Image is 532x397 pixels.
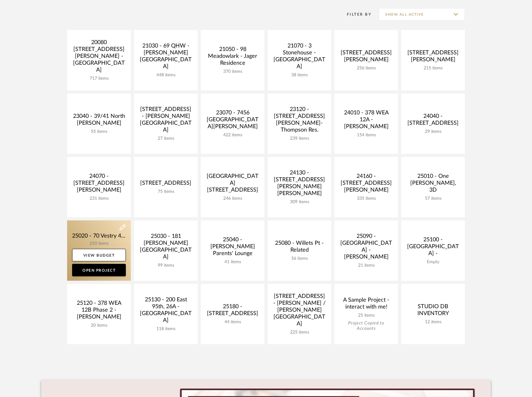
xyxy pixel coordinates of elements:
[206,236,259,259] div: 25040 - [PERSON_NAME] Parents' Lounge
[339,313,393,318] div: 25 items
[406,66,460,71] div: 215 items
[339,321,393,331] div: Project Copied to Accounts
[206,173,259,196] div: [GEOGRAPHIC_DATA][STREET_ADDRESS]
[273,169,326,199] div: 24130 - [STREET_ADDRESS][PERSON_NAME][PERSON_NAME]
[72,300,126,323] div: 25120 - 378 WEA 12B Phase 2 - [PERSON_NAME]
[406,196,460,201] div: 57 items
[406,49,460,66] div: [STREET_ADDRESS][PERSON_NAME]
[139,326,193,332] div: 118 items
[206,109,259,133] div: 23070 - 7456 [GEOGRAPHIC_DATA][PERSON_NAME]
[206,259,259,265] div: 41 items
[139,106,193,136] div: [STREET_ADDRESS] - [PERSON_NAME][GEOGRAPHIC_DATA]
[139,43,193,73] div: 21030 - 69 QHW - [PERSON_NAME][GEOGRAPHIC_DATA]
[72,249,126,261] a: View Budget
[273,199,326,205] div: 309 items
[72,39,126,76] div: 20080 [STREET_ADDRESS][PERSON_NAME] - [GEOGRAPHIC_DATA]
[206,69,259,74] div: 370 items
[139,189,193,194] div: 75 items
[406,113,460,129] div: 24040 - [STREET_ADDRESS]
[339,11,372,18] div: Filter By
[72,129,126,134] div: 55 items
[339,263,393,268] div: 21 items
[273,256,326,261] div: 56 items
[139,73,193,78] div: 448 items
[72,264,126,276] a: Open Project
[406,173,460,196] div: 25010 - One [PERSON_NAME], 3D
[139,136,193,141] div: 27 items
[406,319,460,325] div: 12 items
[72,76,126,81] div: 717 items
[139,180,193,189] div: [STREET_ADDRESS]
[72,173,126,196] div: 24070 - [STREET_ADDRESS][PERSON_NAME]
[273,43,326,73] div: 21070 - 3 Stonehouse - [GEOGRAPHIC_DATA]
[72,323,126,328] div: 20 items
[339,49,393,66] div: [STREET_ADDRESS][PERSON_NAME]
[406,236,460,259] div: 25100 - [GEOGRAPHIC_DATA] -
[339,66,393,71] div: 256 items
[406,259,460,265] div: Empty
[339,109,393,133] div: 24010 - 378 WEA 12A - [PERSON_NAME]
[406,129,460,134] div: 29 items
[206,46,259,69] div: 21050 - 98 Meadowlark - Jager Residence
[273,240,326,256] div: 25080 - Willets Pt - Related
[206,196,259,201] div: 246 items
[339,297,393,313] div: A Sample Project - interact with me!
[273,136,326,141] div: 239 items
[339,196,393,201] div: 335 items
[339,173,393,196] div: 24160 - [STREET_ADDRESS][PERSON_NAME]
[206,319,259,325] div: 44 items
[206,303,259,319] div: 25180 - [STREET_ADDRESS]
[273,330,326,335] div: 225 items
[139,263,193,268] div: 99 items
[139,233,193,263] div: 25030 - 181 [PERSON_NAME][GEOGRAPHIC_DATA]
[139,296,193,326] div: 25130 - 200 East 95th, 26A - [GEOGRAPHIC_DATA]
[273,73,326,78] div: 38 items
[406,303,460,319] div: STUDIO DB INVENTORY
[72,196,126,201] div: 231 items
[339,233,393,263] div: 25090 - [GEOGRAPHIC_DATA] - [PERSON_NAME]
[72,113,126,129] div: 23040 - 39/41 North [PERSON_NAME]
[273,293,326,330] div: [STREET_ADDRESS] - [PERSON_NAME] / [PERSON_NAME][GEOGRAPHIC_DATA]
[339,133,393,138] div: 154 items
[206,133,259,138] div: 422 items
[273,106,326,136] div: 23120 - [STREET_ADDRESS][PERSON_NAME]-Thompson Res.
